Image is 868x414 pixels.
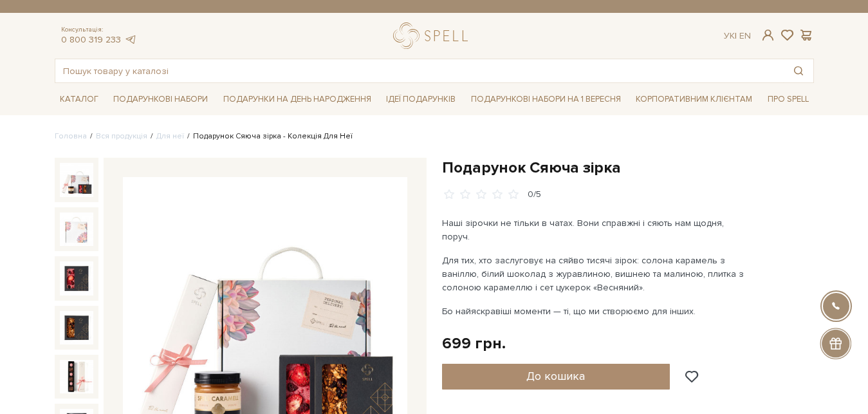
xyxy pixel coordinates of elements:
a: Подарункові набори на 1 Вересня [466,88,626,110]
li: Подарунок Сяюча зірка - Колекція Для Неї [184,131,353,142]
img: Подарунок Сяюча зірка [60,311,93,344]
a: 0 800 319 233 [61,34,121,45]
button: Пошук товару у каталозі [784,59,813,82]
button: До кошика [442,364,670,390]
img: Подарунок Сяюча зірка [60,360,93,393]
span: До кошика [526,369,585,383]
p: Для тих, хто заслуговує на сяйво тисячі зірок: солона карамель з ваніллю, білий шоколад з журавли... [442,254,744,294]
img: Подарунок Сяюча зірка [60,163,93,196]
a: Для неї [156,131,184,141]
a: Корпоративним клієнтам [631,88,757,110]
div: Ук [724,30,751,42]
h1: Подарунок Сяюча зірка [442,158,814,178]
span: Консультація: [61,26,137,34]
a: Головна [55,131,87,141]
p: Бо найяскравіші моменти — ті, що ми створюємо для інших. [442,305,744,318]
p: Наші зірочки не тільки в чатах. Вони справжні і сяють нам щодня, поруч. [442,216,744,243]
div: 699 грн. [442,334,506,353]
a: Подарунки на День народження [218,89,376,109]
img: Подарунок Сяюча зірка [60,212,93,246]
div: 0/5 [528,189,541,201]
a: telegram [124,34,137,45]
a: logo [393,23,474,49]
a: Подарункові набори [108,89,213,109]
input: Пошук товару у каталозі [55,59,784,82]
a: Каталог [55,89,104,109]
img: Подарунок Сяюча зірка [60,261,93,295]
span: | [735,30,737,41]
a: Ідеї подарунків [381,89,461,109]
a: Про Spell [762,89,814,109]
a: Вся продукція [96,131,147,141]
a: En [739,30,751,41]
